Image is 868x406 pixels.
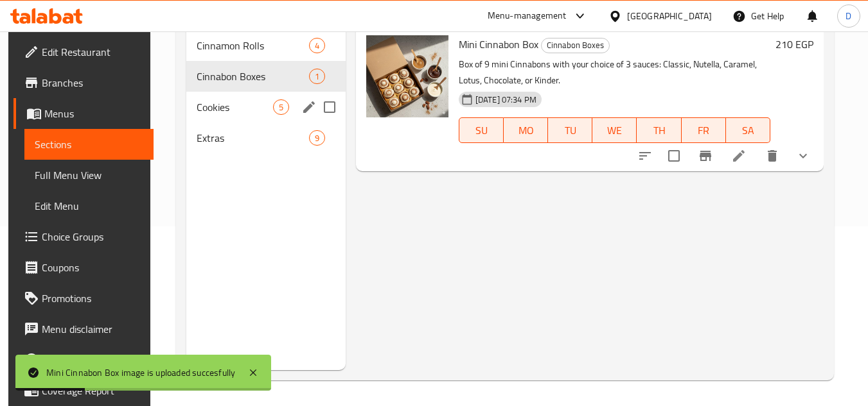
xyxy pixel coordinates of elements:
a: Upsell [13,344,154,375]
button: show more [788,140,819,171]
span: Choice Groups [42,229,143,244]
span: Select to update [660,142,687,169]
span: Edit Menu [35,198,143,214]
span: TU [553,121,587,140]
a: Edit Restaurant [13,37,154,67]
div: items [309,38,325,53]
svg: Show Choices [795,148,811,164]
button: WE [592,117,637,143]
p: Box of 9 mini Cinnabons with your choice of 3 sauces: Classic, Nutella, Caramel, Lotus, Chocolate... [459,56,770,89]
span: Upsell [42,352,143,368]
div: Cinnabon Boxes [541,38,610,53]
div: Extras9 [186,123,346,153]
span: Sections [35,137,143,152]
span: Coupons [42,260,143,275]
span: Branches [42,75,143,90]
span: D [846,9,851,23]
button: FR [682,117,726,143]
div: Cinnabon Boxes1 [186,61,346,92]
button: MO [504,117,548,143]
span: Extras [197,130,309,146]
a: Edit menu item [731,148,747,164]
span: Cinnabon Boxes [542,38,609,53]
a: Choice Groups [13,221,154,252]
a: Coupons [13,252,154,283]
img: Mini Cinnabon Box [366,35,448,117]
div: [GEOGRAPHIC_DATA] [627,9,712,23]
div: Cookies5edit [186,92,346,123]
a: Edit Menu [24,190,154,221]
a: Sections [24,129,154,160]
button: SU [459,117,504,143]
div: items [309,69,325,84]
span: Edit Restaurant [42,44,143,60]
a: Menu disclaimer [13,314,154,344]
div: Cinnamon Rolls4 [186,30,346,61]
span: SA [731,121,765,140]
nav: Menu sections [186,25,346,158]
a: Coverage Report [13,375,154,406]
span: Coverage Report [42,383,143,398]
div: Menu-management [488,8,567,24]
span: 4 [310,40,324,52]
span: MO [509,121,543,140]
span: Promotions [42,291,143,306]
span: 5 [274,101,288,114]
a: Branches [13,67,154,98]
span: Cookies [197,99,273,115]
div: items [273,99,289,115]
span: 1 [310,71,324,83]
div: Mini Cinnabon Box image is uploaded succesfully [46,366,235,380]
button: TH [637,117,681,143]
button: delete [757,140,788,171]
span: Full Menu View [35,167,143,183]
span: [DATE] 07:34 PM [470,94,542,106]
span: Menu disclaimer [42,321,143,337]
span: 9 [310,132,324,144]
button: sort-choices [630,140,660,171]
span: SU [465,121,499,140]
button: Branch-specific-item [690,140,721,171]
span: Mini Cinnabon Box [459,35,538,54]
button: TU [548,117,592,143]
span: FR [687,121,721,140]
a: Promotions [13,283,154,314]
a: Menus [13,98,154,129]
span: Cinnamon Rolls [197,38,309,53]
span: TH [642,121,676,140]
button: edit [299,97,319,117]
button: SA [726,117,770,143]
span: Cinnabon Boxes [197,69,309,84]
span: Menus [44,106,143,121]
h6: 210 EGP [775,35,813,53]
a: Full Menu View [24,160,154,190]
span: WE [598,121,632,140]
